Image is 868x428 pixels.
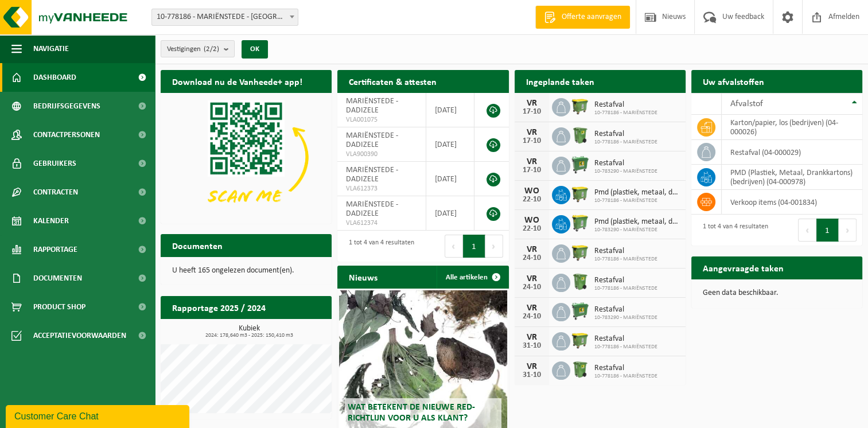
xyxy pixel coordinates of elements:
span: 10-778186 - MARIËNSTEDE [594,197,680,204]
span: Bedrijfsgegevens [33,92,100,120]
span: Documenten [33,264,82,293]
div: 31-10 [520,342,543,350]
span: 10-778186 - MARIËNSTEDE - DADIZELE [151,9,298,26]
button: Next [485,235,503,258]
h2: Documenten [161,234,234,256]
span: 10-778186 - MARIËNSTEDE [594,110,657,116]
span: MARIËNSTEDE - DADIZELE [346,97,398,115]
button: Previous [445,235,463,258]
div: VR [520,304,543,313]
a: Offerte aanvragen [535,6,630,29]
span: Dashboard [33,63,76,92]
img: WB-1100-HPE-GN-50 [570,184,590,204]
span: Product Shop [33,293,85,321]
img: WB-1100-HPE-GN-50 [570,243,590,262]
div: 24-10 [520,283,543,291]
span: Navigatie [33,34,69,63]
h2: Uw afvalstoffen [691,70,776,92]
td: PMD (Plastiek, Metaal, Drankkartons) (bedrijven) (04-000978) [722,165,862,190]
span: Wat betekent de nieuwe RED-richtlijn voor u als klant? [348,403,475,423]
div: VR [520,274,543,283]
div: WO [520,186,543,196]
div: VR [520,99,543,108]
img: WB-0770-HPE-GN-01 [570,301,590,321]
button: OK [242,40,268,59]
span: MARIËNSTEDE - DADIZELE [346,200,398,218]
span: VLA001075 [346,115,417,124]
div: 22-10 [520,225,543,233]
a: Bekijk rapportage [246,318,330,341]
div: 17-10 [520,137,543,145]
span: 10-778186 - MARIËNSTEDE [594,256,657,263]
span: Kalender [33,207,69,235]
h2: Ingeplande taken [515,70,606,92]
span: Restafval [594,130,657,139]
span: Restafval [594,364,657,373]
span: Restafval [594,159,657,168]
h3: Kubiek [166,325,332,338]
span: 2024: 178,640 m3 - 2025: 150,410 m3 [166,333,332,338]
img: WB-0370-HPE-GN-50 [570,126,590,145]
div: VR [520,128,543,137]
h2: Nieuws [337,266,389,288]
h2: Download nu de Vanheede+ app! [161,70,314,92]
span: VLA612374 [346,219,417,228]
span: Restafval [594,334,657,344]
div: 17-10 [520,166,543,174]
p: U heeft 165 ongelezen document(en). [172,267,320,275]
span: 10-778186 - MARIËNSTEDE [594,344,657,351]
span: 10-778186 - MARIËNSTEDE [594,373,657,380]
h2: Aangevraagde taken [691,256,795,279]
span: Gebruikers [33,149,76,178]
span: Afvalstof [730,99,763,108]
td: karton/papier, los (bedrijven) (04-000026) [722,115,862,140]
span: Vestigingen [167,41,219,58]
td: [DATE] [426,196,474,231]
div: 1 tot 4 van 4 resultaten [343,234,414,259]
button: Previous [798,219,816,242]
span: 10-783290 - MARIËNSTEDE [594,314,657,321]
a: Alle artikelen [437,266,508,289]
span: 10-783290 - MARIËNSTEDE [594,168,657,175]
div: 31-10 [520,371,543,379]
div: VR [520,157,543,166]
td: [DATE] [426,127,474,162]
span: Restafval [594,305,657,314]
span: Pmd (plastiek, metaal, drankkartons) (bedrijven) [594,188,680,197]
div: WO [520,216,543,225]
span: VLA900390 [346,150,417,159]
span: Contracten [33,178,78,207]
td: [DATE] [426,93,474,127]
p: Geen data beschikbaar. [703,289,851,297]
span: Offerte aanvragen [559,11,624,23]
div: VR [520,333,543,342]
span: Rapportage [33,235,77,264]
td: [DATE] [426,162,474,196]
span: MARIËNSTEDE - DADIZELE [346,131,398,149]
span: 10-778186 - MARIËNSTEDE [594,285,657,292]
td: verkoop items (04-001834) [722,190,862,215]
span: 10-778186 - MARIËNSTEDE [594,139,657,146]
div: VR [520,362,543,371]
span: 10-778186 - MARIËNSTEDE - DADIZELE [152,9,298,25]
td: restafval (04-000029) [722,140,862,165]
span: 10-783290 - MARIËNSTEDE [594,227,680,234]
h2: Rapportage 2025 / 2024 [161,296,277,318]
iframe: chat widget [6,403,192,428]
span: Restafval [594,247,657,256]
span: VLA612373 [346,184,417,193]
img: Download de VHEPlus App [161,93,332,221]
span: Restafval [594,276,657,285]
div: 24-10 [520,254,543,262]
div: 1 tot 4 van 4 resultaten [697,217,768,243]
span: Contactpersonen [33,120,100,149]
button: 1 [463,235,485,258]
button: Next [839,219,857,242]
div: 22-10 [520,196,543,204]
img: WB-0770-HPE-GN-50 [570,213,590,233]
img: WB-1100-HPE-GN-50 [570,330,590,350]
h2: Certificaten & attesten [337,70,448,92]
count: (2/2) [204,45,219,53]
img: WB-0370-HPE-GN-50 [570,272,590,291]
